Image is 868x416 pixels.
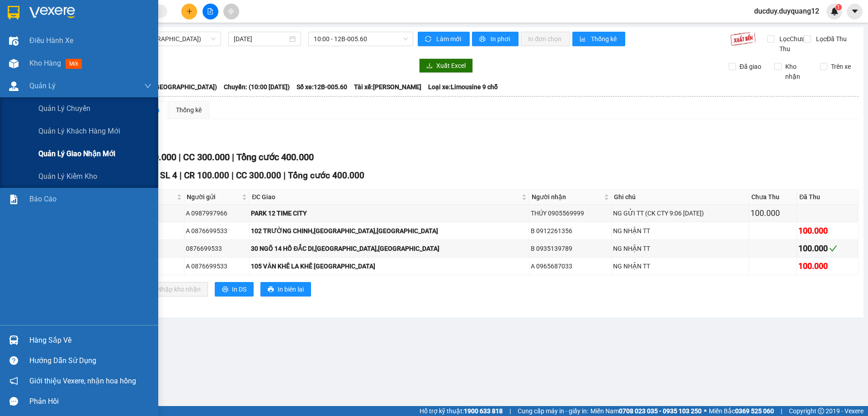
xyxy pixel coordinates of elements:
button: printerIn DS [215,282,254,296]
span: check [829,244,837,253]
img: logo-vxr [8,6,19,19]
span: message [9,397,18,406]
span: ĐC Giao [252,192,520,202]
button: printerIn phơi [472,32,519,46]
img: warehouse-icon [9,335,19,345]
span: mới [66,59,82,69]
span: sync [425,36,433,43]
span: | [179,170,182,181]
span: download [426,62,433,70]
span: printer [268,286,274,293]
span: Xuất Excel [436,61,466,71]
span: | [509,406,511,416]
div: Hướng dẫn sử dụng [29,354,151,368]
span: bar-chart [580,36,587,43]
span: Quản lý kiểm kho [38,171,97,182]
button: aim [223,4,239,19]
span: Quản lý chuyến [38,103,90,114]
span: Quản Lý [29,80,56,91]
button: downloadNhập kho nhận [140,282,208,296]
span: copyright [818,408,824,414]
span: Tổng cước 400.000 [236,152,314,163]
div: 100.000 [798,225,857,237]
div: 100.000 [750,207,795,220]
div: Hàng sắp về [29,334,151,347]
span: Miền Nam [590,406,702,416]
span: down [144,82,151,90]
span: Miền Bắc [709,406,774,416]
span: Báo cáo [29,193,57,205]
div: 102 TRƯỜNG CHINH,[GEOGRAPHIC_DATA],[GEOGRAPHIC_DATA] [251,226,528,236]
span: CC 300.000 [183,152,230,163]
img: warehouse-icon [9,81,19,91]
th: Ghi chú [612,190,749,205]
th: Chưa Thu [749,190,797,205]
div: A 0876699533 [186,261,248,271]
div: 0876699533 [186,244,248,253]
div: Phản hồi [29,395,151,408]
span: Quản lý khách hàng mới [38,125,120,137]
span: In DS [232,284,246,294]
span: ducduy.duyquang12 [747,5,826,17]
button: bar-chartThống kê [572,32,625,46]
button: plus [181,4,197,19]
span: file-add [207,8,213,14]
span: Chuyến: (10:00 [DATE]) [224,82,290,92]
span: 10:00 - 12B-005.60 [314,32,408,46]
img: solution-icon [9,195,19,204]
input: 12/10/2025 [234,34,288,44]
span: Trên xe [827,62,854,72]
span: aim [228,8,234,14]
span: plus [186,8,193,14]
div: A 0987997966 [186,208,248,218]
button: downloadXuất Excel [419,58,473,73]
img: warehouse-icon [9,59,19,68]
span: Thống kê [591,34,618,44]
span: Số xe: 12B-005.60 [297,82,347,92]
span: caret-down [851,7,859,15]
span: Đã giao [736,62,765,72]
strong: 0708 023 035 - 0935 103 250 [619,407,702,415]
span: printer [479,36,487,43]
span: Tài xế: [PERSON_NAME] [354,82,421,92]
div: NG NHẬN TT [613,261,747,271]
span: question-circle [9,356,18,365]
span: SL 4 [160,170,177,181]
span: ⚪️ [704,409,707,413]
div: A 0876699533 [186,226,248,236]
span: | [179,152,181,163]
img: 9k= [730,32,756,46]
span: | [231,170,234,181]
button: printerIn biên lai [260,282,311,296]
span: Quản lý giao nhận mới [38,148,115,159]
div: 100.000 [798,260,857,273]
div: NG NHẬN TT [613,244,747,253]
span: Lọc Đã Thu [812,34,848,44]
button: In đơn chọn [521,32,570,46]
strong: 0369 525 060 [735,407,774,415]
button: syncLàm mới [418,32,470,46]
div: NG NHẬN TT [613,226,747,236]
span: In biên lai [278,284,304,294]
span: Người nhận [532,192,602,202]
span: CR 100.000 [184,170,229,181]
span: Kho hàng [29,59,61,67]
span: In phơi [491,34,511,44]
span: Loại xe: Limousine 9 chỗ [428,82,498,92]
span: Tổng cước 400.000 [288,170,364,181]
button: caret-down [847,4,863,19]
img: icon-new-feature [830,7,839,15]
div: Thống kê [176,105,202,115]
div: A 0965687033 [531,261,610,271]
div: B 0935139789 [531,244,610,253]
button: file-add [203,4,218,19]
span: Giới thiệu Vexere, nhận hoa hồng [29,375,136,387]
span: Kho nhận [782,62,813,81]
div: NG GỬI TT (CK CTY 9:06 [DATE]) [613,208,747,218]
div: PARK 12 TIME CITY [251,208,528,218]
img: warehouse-icon [9,36,19,46]
div: 100.000 [798,242,857,255]
span: | [283,170,286,181]
span: printer [222,286,228,293]
div: 30 NGÕ 14 HỒ ĐẮC DI,[GEOGRAPHIC_DATA],[GEOGRAPHIC_DATA] [251,244,528,253]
